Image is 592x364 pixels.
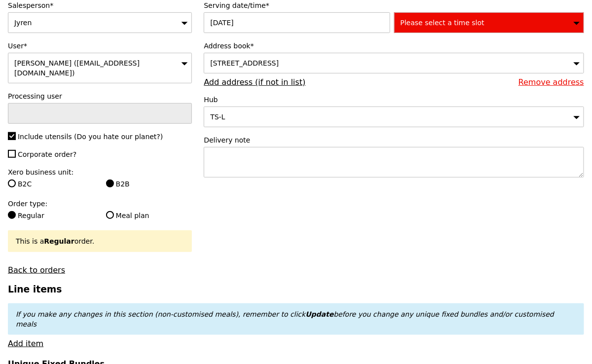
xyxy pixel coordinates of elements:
span: Include utensils (Do you hate our planet?) [18,133,163,141]
a: Back to orders [8,265,65,275]
label: Meal plan [106,211,192,220]
a: Add address (if not in list) [204,77,305,87]
label: B2C [8,179,94,189]
input: Meal plan [106,211,114,219]
label: Xero business unit: [8,167,192,177]
h3: Line items [8,284,584,294]
a: Add item [8,339,43,348]
label: Salesperson* [8,0,192,10]
label: Delivery note [204,135,584,145]
span: Corporate order? [18,150,76,158]
span: Jyren [14,19,32,27]
span: TS-L [210,113,225,121]
span: [STREET_ADDRESS] [210,59,279,67]
label: Serving date/time* [204,0,584,10]
label: Order type: [8,199,192,209]
input: Serving date [204,12,390,33]
span: Please select a time slot [401,19,484,27]
input: Include utensils (Do you hate our planet?) [8,132,16,140]
b: Regular [44,237,74,245]
em: If you make any changes in this section (non-customised meals), remember to click before you chan... [16,310,554,328]
label: B2B [106,179,192,189]
label: Address book* [204,41,584,51]
label: User* [8,41,192,51]
input: B2C [8,180,16,187]
span: [PERSON_NAME] ([EMAIL_ADDRESS][DOMAIN_NAME]) [14,59,140,77]
div: This is a order. [16,236,184,246]
label: Processing user [8,91,192,101]
input: B2B [106,180,114,187]
label: Hub [204,95,584,105]
a: Remove address [518,77,584,87]
label: Regular [8,211,94,220]
b: Update [305,310,333,318]
input: Corporate order? [8,150,16,158]
input: Regular [8,211,16,219]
